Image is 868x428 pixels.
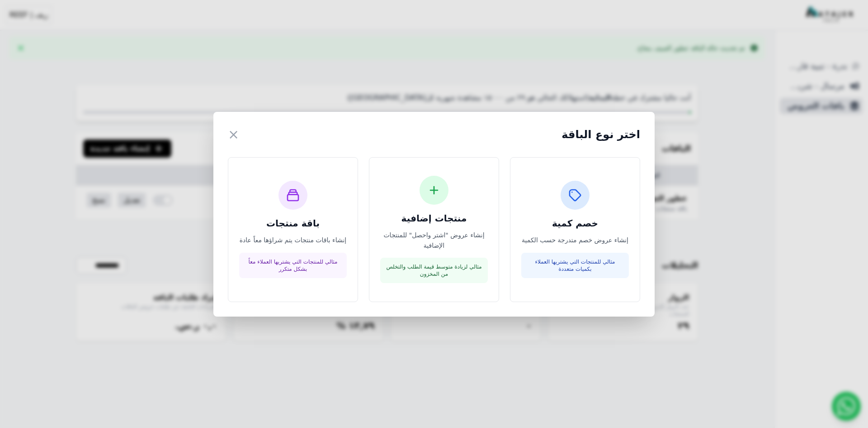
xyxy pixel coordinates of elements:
p: مثالي للمنتجات التي يشتريها العملاء بكميات متعددة [527,258,623,273]
h3: منتجات إضافية [380,212,488,225]
p: إنشاء باقات منتجات يتم شراؤها معاً عادة [239,235,347,245]
p: إنشاء عروض "اشتر واحصل" للمنتجات الإضافية [380,230,488,251]
h3: باقة منتجات [239,217,347,230]
h2: اختر نوع الباقة [561,127,640,142]
p: مثالي لزيادة متوسط قيمة الطلب والتخلص من المخزون [386,263,482,278]
button: × [228,126,239,143]
h3: خصم كمية [521,217,629,230]
p: مثالي للمنتجات التي يشتريها العملاء معاً بشكل متكرر [245,258,341,273]
p: إنشاء عروض خصم متدرجة حسب الكمية [521,235,629,245]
